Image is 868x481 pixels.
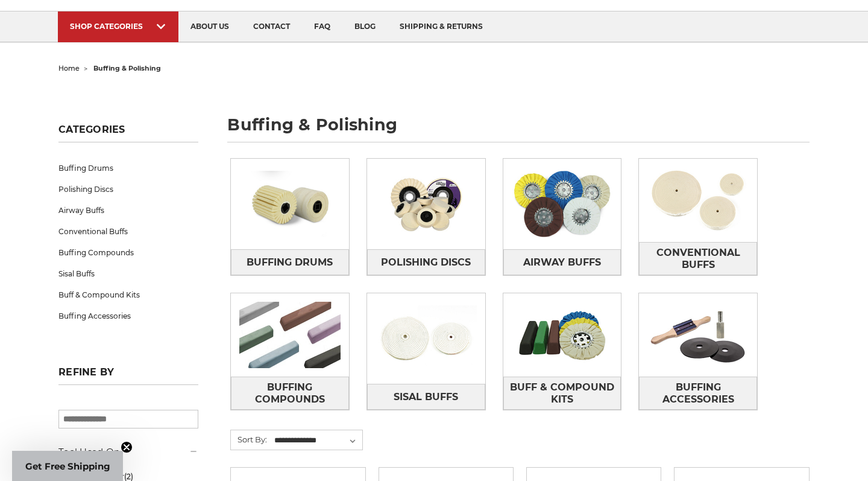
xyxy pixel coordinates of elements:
span: buffing & polishing [93,64,161,72]
img: Buffing Accessories [639,293,757,377]
button: Close teaser [121,441,133,453]
a: Polishing Discs [367,249,485,275]
a: faq [302,11,342,42]
a: Conventional Buffs [58,221,198,242]
a: Sisal Buffs [58,263,198,284]
img: Airway Buffs [503,162,621,246]
select: Sort By: [272,432,362,450]
a: Buff & Compound Kits [58,284,198,305]
span: Get Free Shipping [25,460,110,472]
a: Buffing Drums [231,249,349,275]
h5: Categories [58,124,198,142]
span: Airway Buffs [523,252,601,273]
img: Conventional Buffs [639,159,757,242]
a: Buff & Compound Kits [503,377,621,410]
h5: Tool Used On [58,445,198,459]
a: blog [342,11,388,42]
img: Polishing Discs [367,162,485,246]
a: Buffing Accessories [639,377,757,410]
span: Conventional Buffs [640,243,756,275]
div: SHOP CATEGORIES [70,22,166,31]
img: Sisal Buffs [367,297,485,380]
div: Get Free ShippingClose teaser [12,451,123,481]
a: Airway Buffs [503,249,621,275]
a: Buffing Compounds [231,377,349,410]
img: Buffing Compounds [231,293,349,377]
span: Buff & Compound Kits [504,377,621,410]
a: about us [178,11,241,42]
span: Buffing Accessories [640,377,756,410]
span: Sisal Buffs [394,387,458,407]
a: Airway Buffs [58,200,198,221]
img: Buffing Drums [231,162,349,246]
a: home [58,64,80,72]
span: Buffing Compounds [231,377,348,410]
a: Polishing Discs [58,179,198,200]
h5: Refine by [58,366,198,385]
a: Conventional Buffs [639,242,757,275]
span: (2) [124,472,133,481]
a: contact [241,11,302,42]
a: Sisal Buffs [367,384,485,410]
label: Sort By: [231,430,267,448]
a: shipping & returns [388,11,495,42]
a: Buffing Compounds [58,242,198,263]
img: Buff & Compound Kits [503,293,621,377]
span: Buffing Drums [247,252,333,273]
a: Buffing Accessories [58,305,198,327]
a: Buffing Drums [58,158,198,179]
span: Polishing Discs [381,252,471,273]
h1: buffing & polishing [227,116,810,142]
